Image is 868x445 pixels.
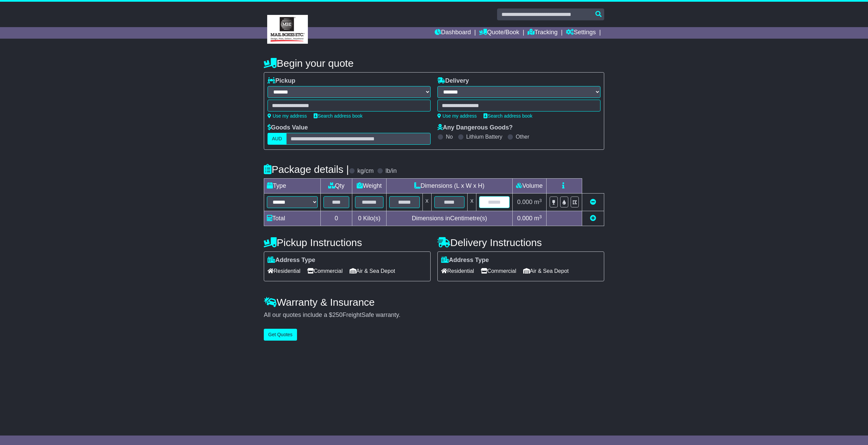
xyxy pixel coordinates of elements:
[268,77,295,85] label: Pickup
[437,77,469,85] label: Delivery
[441,266,474,276] span: Residential
[481,266,516,276] span: Commercial
[264,211,321,226] td: Total
[437,237,604,248] h4: Delivery Instructions
[516,134,529,140] label: Other
[437,124,513,132] label: Any Dangerous Goods?
[264,179,321,194] td: Type
[357,167,374,175] label: kg/cm
[517,199,532,205] span: 0.000
[268,124,308,132] label: Goods Value
[264,237,431,248] h4: Pickup Instructions
[484,113,532,119] a: Search address book
[332,311,342,318] span: 250
[437,113,477,119] a: Use my address
[422,194,431,211] td: x
[352,179,387,194] td: Weight
[441,257,489,264] label: Address Type
[264,329,297,341] button: Get Quotes
[512,179,546,194] td: Volume
[352,211,387,226] td: Kilo(s)
[264,297,604,308] h4: Warranty & Insurance
[528,27,557,39] a: Tracking
[590,199,596,205] a: Remove this item
[468,194,476,211] td: x
[539,214,542,219] sup: 3
[566,27,596,39] a: Settings
[386,211,512,226] td: Dimensions in Centimetre(s)
[590,215,596,222] a: Add new item
[307,266,342,276] span: Commercial
[268,266,300,276] span: Residential
[466,134,502,140] label: Lithium Battery
[534,199,542,205] span: m
[534,215,542,222] span: m
[268,113,307,119] a: Use my address
[386,167,397,175] label: lb/in
[321,211,352,226] td: 0
[264,311,604,319] div: All our quotes include a $ FreightSafe warranty.
[386,179,512,194] td: Dimensions (L x W x H)
[314,113,362,119] a: Search address book
[321,179,352,194] td: Qty
[539,198,542,203] sup: 3
[446,134,453,140] label: No
[517,215,532,222] span: 0.000
[435,27,471,39] a: Dashboard
[268,257,315,264] label: Address Type
[523,266,569,276] span: Air & Sea Depot
[479,27,519,39] a: Quote/Book
[264,58,604,69] h4: Begin your quote
[350,266,395,276] span: Air & Sea Depot
[264,164,349,175] h4: Package details |
[268,133,287,145] label: AUD
[358,215,361,222] span: 0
